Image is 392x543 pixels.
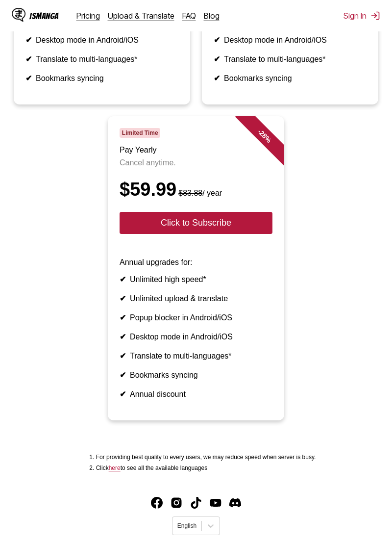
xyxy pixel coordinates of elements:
[214,36,220,44] b: ✔
[343,11,380,21] button: Sign In
[151,497,163,509] a: Facebook
[120,158,272,167] p: Cancel anytime.
[25,74,178,83] li: Bookmarks syncing
[120,351,272,361] li: Translate to multi-languages*
[177,522,179,529] input: Select language
[214,54,367,64] li: Translate to multi-languages*
[120,333,126,341] b: ✔
[120,313,126,322] b: ✔
[151,497,163,509] img: IsManga Facebook
[29,11,59,21] div: IsManga
[229,497,241,509] img: IsManga Discord
[204,11,220,21] a: Blog
[176,189,222,197] small: / year
[120,258,272,267] p: Annual upgrades for:
[214,74,220,82] b: ✔
[214,35,367,45] li: Desktop mode in Android/iOS
[171,497,182,509] img: IsManga Instagram
[120,146,272,155] h3: Pay Yearly
[120,389,272,399] li: Annual discount
[182,11,196,21] a: FAQ
[120,179,272,200] div: $59.99
[25,36,32,44] b: ✔
[25,74,32,82] b: ✔
[171,497,182,509] a: Instagram
[214,55,220,63] b: ✔
[120,294,272,303] li: Unlimited upload & translate
[120,390,126,398] b: ✔
[120,275,126,284] b: ✔
[214,74,367,83] li: Bookmarks syncing
[108,11,174,21] a: Upload & Translate
[120,275,272,284] li: Unlimited high speed*
[120,332,272,341] li: Desktop mode in Android/iOS
[120,313,272,322] li: Popup blocker in Android/iOS
[96,454,316,461] li: For providing best quality to every users, we may reduce speed when server is busy.
[120,352,126,360] b: ✔
[109,465,121,471] a: Available languages
[190,497,202,509] a: TikTok
[120,128,160,138] span: Limited Time
[120,294,126,303] b: ✔
[210,497,221,509] a: Youtube
[178,189,202,197] s: $83.88
[12,8,76,24] a: IsManga LogoIsManga
[25,35,178,45] li: Desktop mode in Android/iOS
[120,212,272,234] button: Click to Subscribe
[25,55,32,63] b: ✔
[120,370,272,380] li: Bookmarks syncing
[25,54,178,64] li: Translate to multi-languages*
[210,497,221,509] img: IsManga YouTube
[235,106,294,165] div: - 28 %
[96,465,316,471] li: Click to see all the available languages
[370,11,380,21] img: Sign out
[12,8,25,22] img: IsManga Logo
[190,497,202,509] img: IsManga TikTok
[120,371,126,379] b: ✔
[76,11,100,21] a: Pricing
[229,497,241,509] a: Discord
